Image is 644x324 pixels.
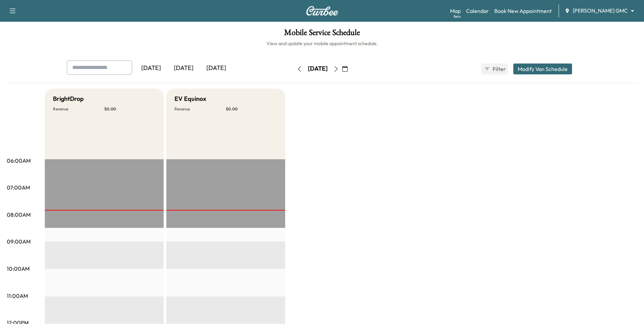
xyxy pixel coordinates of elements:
[200,60,233,76] div: [DATE]
[167,60,200,76] div: [DATE]
[53,94,84,104] h5: BrightDrop
[493,65,505,73] span: Filter
[174,106,226,112] p: Revenue
[7,265,30,273] p: 10:00AM
[573,7,628,15] span: [PERSON_NAME] GMC
[454,14,461,19] div: Beta
[481,64,508,74] button: Filter
[135,60,167,76] div: [DATE]
[7,29,637,40] h1: Mobile Service Schedule
[7,237,31,246] p: 09:00AM
[174,94,206,104] h5: EV Equinox
[226,106,277,112] p: $ 0.00
[513,64,572,74] button: Modify Van Schedule
[308,65,328,73] div: [DATE]
[7,183,30,192] p: 07:00AM
[7,157,31,165] p: 06:00AM
[53,106,104,112] p: Revenue
[7,292,28,300] p: 11:00AM
[104,106,155,112] p: $ 0.00
[494,7,552,15] a: Book New Appointment
[450,7,461,15] a: MapBeta
[7,211,31,219] p: 08:00AM
[306,6,338,16] img: Curbee Logo
[466,7,489,15] a: Calendar
[7,40,637,47] h6: View and update your mobile appointment schedule.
